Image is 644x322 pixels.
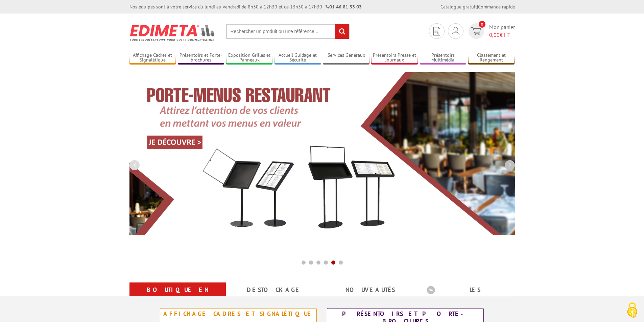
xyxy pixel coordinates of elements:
[427,284,507,308] a: Les promotions
[129,20,216,45] img: Présentoir, panneau, stand - Edimeta - PLV, affichage, mobilier bureau, entreprise
[433,27,440,35] img: devis rapide
[468,52,515,64] a: Classement et Rangement
[129,3,362,10] div: Nos équipes sont à votre service du lundi au vendredi de 8h30 à 12h30 et de 13h30 à 17h30
[489,31,500,38] span: 0,00
[226,24,350,39] input: Rechercher un produit ou une référence...
[440,4,477,10] a: Catalogue gratuit
[129,52,176,64] a: Affichage Cadres et Signalétique
[326,4,362,10] strong: 01 46 81 33 03
[620,299,644,322] button: Cookies (fenêtre modale)
[335,24,349,39] input: rechercher
[427,284,511,297] b: Les promotions
[479,21,485,28] span: 0
[330,284,410,296] a: nouveautés
[471,27,481,35] img: devis rapide
[138,284,218,308] a: Boutique en ligne
[420,52,467,64] a: Présentoirs Multimédia
[489,23,515,39] span: Mon panier
[371,52,418,64] a: Présentoirs Presse et Journaux
[489,31,515,39] span: € HT
[440,3,515,10] div: |
[323,52,369,64] a: Services Généraux
[452,27,459,35] img: devis rapide
[467,23,515,39] a: devis rapide 0 Mon panier 0,00€ HT
[624,302,641,319] img: Cookies (fenêtre modale)
[275,52,321,64] a: Accueil Guidage et Sécurité
[234,284,314,296] a: Destockage
[226,52,273,64] a: Exposition Grilles et Panneaux
[162,310,315,318] div: Affichage Cadres et Signalétique
[178,52,224,64] a: Présentoirs et Porte-brochures
[478,4,515,10] a: Commande rapide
